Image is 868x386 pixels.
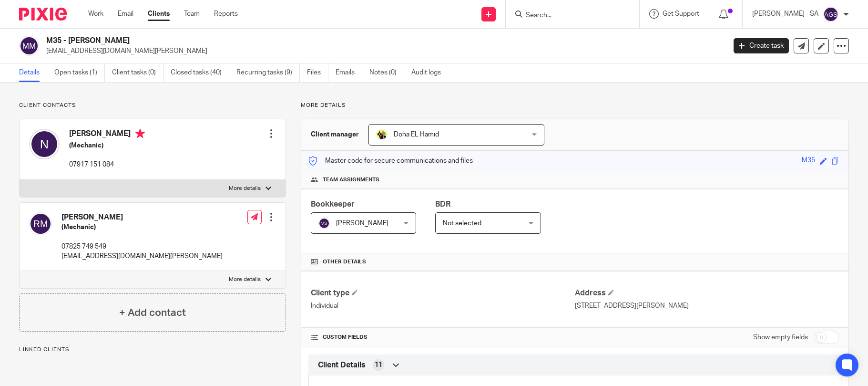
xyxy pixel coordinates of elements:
[311,288,575,298] h4: Client type
[19,36,39,56] img: svg%3E
[663,10,699,17] span: Get Support
[19,8,67,21] img: Pixie
[311,334,575,341] h4: CUSTOM FIELDS
[54,63,105,82] a: Open tasks (1)
[575,301,839,311] p: [STREET_ADDRESS][PERSON_NAME]
[61,242,223,251] p: 07825 749 549
[525,11,611,20] input: Search
[394,131,439,138] span: Doha EL Hamid
[369,63,404,82] a: Notes (0)
[323,258,366,266] span: Other details
[61,251,223,261] p: [EMAIL_ADDRESS][DOMAIN_NAME][PERSON_NAME]
[171,63,229,82] a: Closed tasks (40)
[61,222,223,232] h5: (Mechanic)
[376,129,388,140] img: Doha-Starbridge.jpg
[323,176,379,184] span: Team assignments
[19,102,286,109] p: Client contacts
[435,200,450,208] span: BDR
[753,333,808,342] label: Show empty fields
[19,346,286,354] p: Linked clients
[112,63,163,82] a: Client tasks (0)
[29,129,60,159] img: svg%3E
[46,36,585,46] h2: M35 - [PERSON_NAME]
[229,276,261,283] p: More details
[336,220,388,227] span: [PERSON_NAME]
[375,360,382,370] span: 11
[148,9,170,19] a: Clients
[734,38,789,53] a: Create task
[311,200,355,208] span: Bookkeeper
[443,220,481,227] span: Not selected
[575,288,839,298] h4: Address
[307,63,328,82] a: Files
[118,9,133,19] a: Email
[69,141,145,150] h5: (Mechanic)
[311,301,575,311] p: Individual
[311,130,359,139] h3: Client manager
[318,360,366,370] span: Client Details
[88,9,103,19] a: Work
[802,156,815,167] div: M35
[69,160,145,169] p: 07917 151 084
[46,46,719,56] p: [EMAIL_ADDRESS][DOMAIN_NAME][PERSON_NAME]
[69,129,145,141] h4: [PERSON_NAME]
[318,218,330,229] img: svg%3E
[29,212,52,235] img: svg%3E
[236,63,300,82] a: Recurring tasks (9)
[61,212,223,222] h4: [PERSON_NAME]
[308,156,473,166] p: Master code for secure communications and files
[229,185,261,192] p: More details
[119,305,186,320] h4: + Add contact
[135,129,145,138] i: Primary
[19,63,47,82] a: Details
[411,63,448,82] a: Audit logs
[214,9,238,19] a: Reports
[752,9,818,19] p: [PERSON_NAME] - SA
[823,7,838,22] img: svg%3E
[301,102,849,109] p: More details
[336,63,362,82] a: Emails
[184,9,200,19] a: Team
